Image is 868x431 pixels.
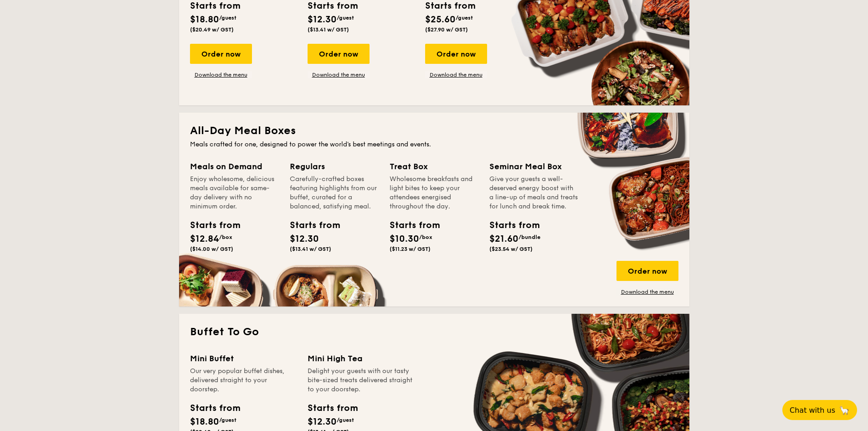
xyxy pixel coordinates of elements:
[337,15,354,21] span: /guest
[219,417,236,423] span: /guest
[489,218,530,232] div: Starts from
[290,246,331,252] span: ($13.41 w/ GST)
[290,234,319,244] span: $12.30
[290,160,379,173] div: Regulars
[219,234,232,240] span: /box
[190,416,219,427] span: $18.80
[190,140,678,149] div: Meals crafted for one, designed to power the world's best meetings and events.
[425,26,468,33] span: ($27.90 w/ GST)
[308,367,414,394] div: Delight your guests with our tasty bite-sized treats delivered straight to your doorstep.
[190,44,252,64] div: Order now
[489,234,519,244] span: $21.60
[190,175,279,211] div: Enjoy wholesome, delicious meals available for same-day delivery with no minimum order.
[190,352,297,365] div: Mini Buffet
[489,175,578,211] div: Give your guests a well-deserved energy boost with a line-up of meals and treats for lunch and br...
[190,218,231,232] div: Starts from
[190,26,234,33] span: ($20.49 w/ GST)
[390,175,478,211] div: Wholesome breakfasts and light bites to keep your attendees energised throughout the day.
[190,401,240,415] div: Starts from
[290,218,331,232] div: Starts from
[308,352,414,365] div: Mini High Tea
[337,417,354,423] span: /guest
[390,234,419,244] span: $10.30
[425,14,456,25] span: $25.60
[390,218,431,232] div: Starts from
[190,124,678,138] h2: All-Day Meal Boxes
[190,367,297,394] div: Our very popular buffet dishes, delivered straight to your doorstep.
[308,416,337,427] span: $12.30
[308,14,337,25] span: $12.30
[425,44,487,64] div: Order now
[519,234,540,240] span: /bundle
[790,406,835,415] span: Chat with us
[839,405,850,415] span: 🦙
[419,234,432,240] span: /box
[489,246,533,252] span: ($23.54 w/ GST)
[190,234,219,244] span: $12.84
[390,246,431,252] span: ($11.23 w/ GST)
[489,160,578,173] div: Seminar Meal Box
[425,71,487,78] a: Download the menu
[190,14,219,25] span: $18.80
[290,175,379,211] div: Carefully-crafted boxes featuring highlights from our buffet, curated for a balanced, satisfying ...
[308,401,357,415] div: Starts from
[616,288,678,296] a: Download the menu
[390,160,478,173] div: Treat Box
[308,71,370,78] a: Download the menu
[190,71,252,78] a: Download the menu
[308,44,370,64] div: Order now
[219,15,236,21] span: /guest
[308,26,349,33] span: ($13.41 w/ GST)
[190,160,279,173] div: Meals on Demand
[616,261,678,281] div: Order now
[190,246,233,252] span: ($14.00 w/ GST)
[456,15,473,21] span: /guest
[782,400,857,420] button: Chat with us🦙
[190,325,678,339] h2: Buffet To Go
